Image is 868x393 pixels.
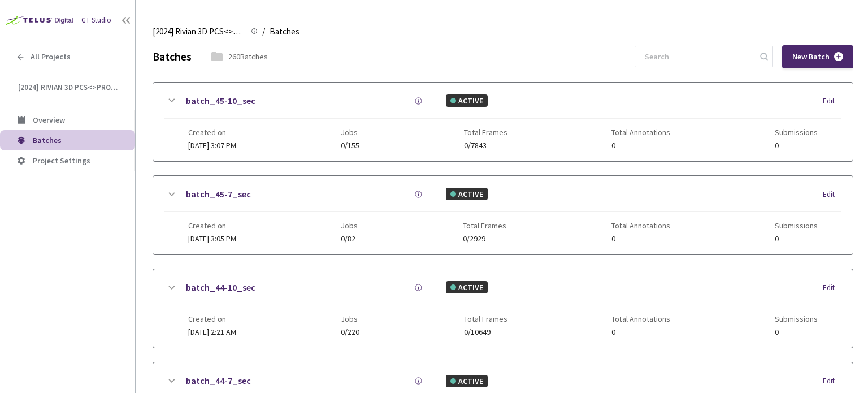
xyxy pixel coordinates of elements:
a: batch_45-10_sec [186,94,255,108]
span: 0/220 [341,328,359,336]
span: Created on [188,128,236,137]
span: All Projects [31,52,71,62]
span: 0/82 [341,235,358,243]
a: batch_44-10_sec [186,280,255,295]
div: ACTIVE [446,375,488,387]
span: Batches [270,25,300,38]
span: [DATE] 3:05 PM [188,234,236,244]
div: 260 Batches [228,50,268,63]
span: 0/7843 [464,141,507,150]
div: Edit [823,189,841,200]
span: 0 [611,235,670,243]
span: Jobs [341,314,359,323]
span: Total Frames [464,314,507,323]
span: Submissions [775,314,818,323]
span: [DATE] 3:07 PM [188,140,236,150]
div: ACTIVE [446,94,488,107]
span: 0 [775,328,818,336]
span: [DATE] 2:21 AM [188,327,236,337]
div: batch_45-10_secACTIVEEditCreated on[DATE] 3:07 PMJobs0/155Total Frames0/7843Total Annotations0Sub... [153,83,853,161]
span: 0/2929 [463,235,506,243]
span: New Batch [792,52,830,62]
span: Jobs [341,221,358,230]
span: 0 [611,141,670,150]
div: Edit [823,375,841,387]
div: ACTIVE [446,281,488,293]
span: Created on [188,221,236,230]
div: Edit [823,282,841,293]
span: Jobs [341,128,359,137]
a: batch_45-7_sec [186,187,251,201]
span: Batches [33,135,62,145]
div: batch_45-7_secACTIVEEditCreated on[DATE] 3:05 PMJobs0/82Total Frames0/2929Total Annotations0Submi... [153,176,853,254]
div: batch_44-10_secACTIVEEditCreated on[DATE] 2:21 AMJobs0/220Total Frames0/10649Total Annotations0Su... [153,269,853,348]
li: / [262,25,265,38]
span: [2024] Rivian 3D PCS<>Production [153,25,244,38]
span: 0 [775,141,818,150]
span: Total Annotations [611,221,670,230]
span: [2024] Rivian 3D PCS<>Production [18,83,119,92]
span: Project Settings [33,156,90,166]
span: Total Annotations [611,128,670,137]
div: Batches [153,47,192,65]
span: Submissions [775,221,818,230]
div: ACTIVE [446,188,488,200]
span: 0/10649 [464,328,507,336]
div: Edit [823,96,841,107]
span: Total Frames [464,128,507,137]
span: Submissions [775,128,818,137]
span: Created on [188,314,236,323]
input: Search [638,46,758,67]
span: 0 [611,328,670,336]
span: 0/155 [341,141,359,150]
span: Overview [33,115,65,125]
span: 0 [775,235,818,243]
span: Total Frames [463,221,506,230]
span: Total Annotations [611,314,670,323]
a: batch_44-7_sec [186,374,251,388]
div: GT Studio [81,15,111,26]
